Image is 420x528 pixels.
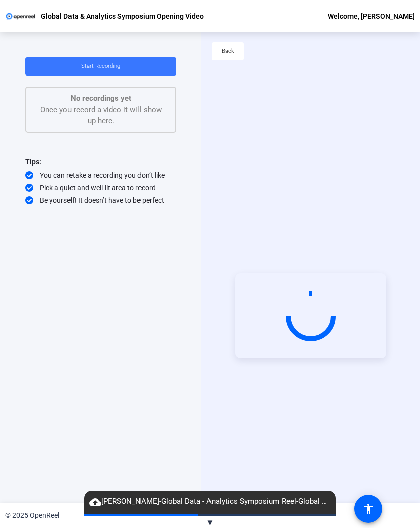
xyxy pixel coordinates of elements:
div: Pick a quiet and well-lit area to record [25,183,176,193]
p: No recordings yet [36,93,165,104]
div: Welcome, [PERSON_NAME] [328,10,415,22]
div: © 2025 OpenReel [5,510,59,521]
div: Be yourself! It doesn’t have to be perfect [25,195,176,205]
div: You can retake a recording you don’t like [25,170,176,180]
img: OpenReel logo [5,11,36,21]
p: Global Data & Analytics Symposium Opening Video [41,10,204,22]
button: Start Recording [25,57,176,76]
mat-icon: accessibility [362,503,374,515]
div: Once you record a video it will show up here. [36,93,165,127]
mat-icon: cloud_upload [89,496,101,508]
span: [PERSON_NAME]-Global Data - Analytics Symposium Reel-Global Data - Analytics Symposium Opening Vi... [84,496,336,508]
button: Back [212,42,244,60]
div: Tips: [25,156,176,168]
span: Back [222,44,234,59]
span: ▼ [206,518,214,527]
span: Start Recording [81,63,120,69]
